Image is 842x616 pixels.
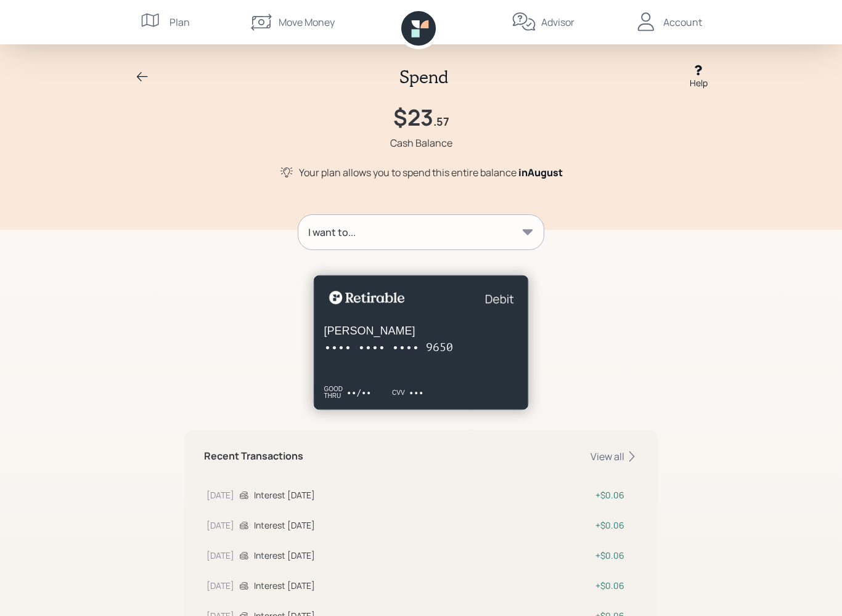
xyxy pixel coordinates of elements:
[595,579,636,592] div: $0.06
[206,549,234,562] div: [DATE]
[595,519,636,532] div: $0.06
[518,166,563,179] span: in August
[206,519,234,532] div: [DATE]
[204,450,303,462] h5: Recent Transactions
[433,115,449,129] h4: .57
[254,488,591,501] div: Interest [DATE]
[399,67,448,87] h2: Spend
[279,15,335,30] div: Move Money
[254,549,591,562] div: Interest [DATE]
[254,579,591,592] div: Interest [DATE]
[595,549,636,562] div: $0.06
[390,136,452,150] div: Cash Balance
[591,450,638,463] div: View all
[663,15,702,30] div: Account
[206,488,234,501] div: [DATE]
[206,579,234,592] div: [DATE]
[308,225,356,240] div: I want to...
[595,488,636,501] div: $0.06
[393,104,433,131] h1: $23
[170,15,190,30] div: Plan
[690,76,708,89] div: Help
[254,519,591,532] div: Interest [DATE]
[299,165,563,180] div: Your plan allows you to spend this entire balance
[541,15,574,30] div: Advisor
